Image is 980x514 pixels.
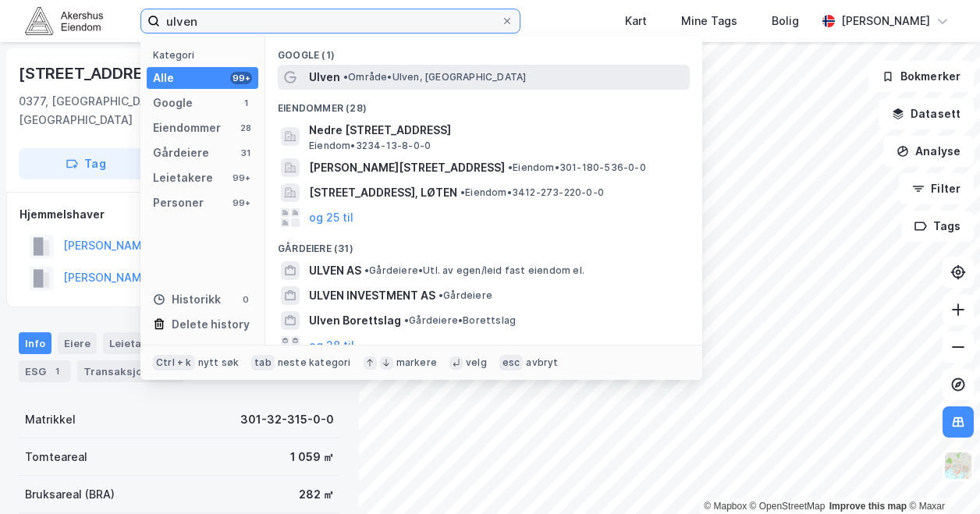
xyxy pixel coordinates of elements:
div: Gårdeiere (31) [265,230,702,258]
div: 99+ [230,72,252,84]
div: 99+ [230,197,252,209]
div: Kart [625,12,647,30]
div: neste kategori [278,356,351,369]
span: [STREET_ADDRESS], LØTEN [309,183,457,202]
div: nytt søk [198,356,240,369]
div: Leietakere [153,168,213,187]
span: • [460,186,465,198]
span: Eiendom • 301-180-536-0-0 [508,161,646,174]
span: Eiendom • 3234-13-8-0-0 [309,140,431,152]
div: Eiere [58,332,97,354]
button: Tag [19,148,153,179]
div: tab [251,355,275,370]
input: Søk på adresse, matrikkel, gårdeiere, leietakere eller personer [160,9,501,33]
div: Gårdeiere [153,144,209,162]
button: Analyse [883,136,974,167]
span: ULVEN INVESTMENT AS [309,286,435,305]
div: Bolig [772,12,799,30]
span: Gårdeiere • Utl. av egen/leid fast eiendom el. [364,264,584,277]
div: 99+ [230,172,252,184]
button: Bokmerker [868,61,974,92]
div: 301-32-315-0-0 [240,410,334,429]
img: akershus-eiendom-logo.9091f326c980b4bce74ccdd9f866810c.svg [25,7,103,34]
div: Kategori [153,49,258,61]
span: Gårdeiere • Borettslag [404,314,516,327]
span: • [343,71,348,83]
div: [PERSON_NAME] [841,12,930,30]
a: Mapbox [704,501,747,512]
span: • [364,264,369,276]
div: 282 ㎡ [299,485,334,504]
div: velg [466,356,487,369]
button: Datasett [879,98,974,129]
div: [STREET_ADDRESS] [19,61,172,86]
div: 28 [240,122,252,134]
span: Nedre [STREET_ADDRESS] [309,121,684,140]
div: 31 [240,147,252,159]
div: ESG [19,360,71,382]
div: 1 [49,363,65,379]
div: Bruksareal (BRA) [25,485,115,504]
div: Historikk [153,290,221,309]
span: • [508,161,513,173]
div: Mine Tags [681,12,737,30]
a: Improve this map [829,501,907,512]
button: Tags [901,211,974,242]
button: Filter [899,173,974,204]
iframe: Chat Widget [902,439,980,514]
div: Delete history [172,315,250,334]
div: Leietakere [103,332,171,354]
div: Kontrollprogram for chat [902,439,980,514]
button: og 25 til [309,208,353,227]
div: 1 059 ㎡ [290,448,334,466]
div: 0377, [GEOGRAPHIC_DATA], [GEOGRAPHIC_DATA] [19,92,220,129]
span: Ulven Borettslag [309,311,401,330]
span: Eiendom • 3412-273-220-0-0 [460,186,604,199]
div: Transaksjoner [77,360,184,382]
div: Personer [153,193,204,212]
div: Tomteareal [25,448,87,466]
div: 0 [240,293,252,306]
div: Google (1) [265,37,702,65]
div: Eiendommer [153,119,221,137]
div: Eiendommer (28) [265,90,702,118]
div: Ctrl + k [153,355,195,370]
span: Gårdeiere [439,289,492,302]
div: 1 [240,97,252,109]
span: Ulven [309,68,340,87]
span: • [439,289,443,301]
span: [PERSON_NAME][STREET_ADDRESS] [309,158,505,177]
span: ULVEN AS [309,261,361,280]
div: Info [19,332,51,354]
span: • [404,314,409,326]
button: og 28 til [309,336,354,355]
div: esc [499,355,524,370]
div: Google [153,94,193,112]
div: markere [396,356,437,369]
div: Matrikkel [25,410,76,429]
a: OpenStreetMap [750,501,826,512]
div: avbryt [526,356,558,369]
div: Alle [153,69,174,87]
div: Hjemmelshaver [20,205,339,224]
span: Område • Ulven, [GEOGRAPHIC_DATA] [343,71,526,83]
